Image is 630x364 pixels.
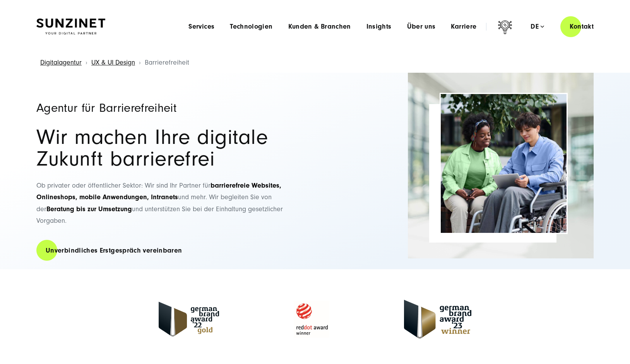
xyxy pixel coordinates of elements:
[441,94,567,233] img: Symbolbild für
[230,23,272,31] a: Technologien
[36,126,307,170] h2: Wir machen Ihre digitale Zukunft barrierefrei
[451,23,476,31] a: Karriere
[145,58,189,67] span: Barrierefreiheit
[560,15,603,38] a: Kontakt
[46,205,132,213] strong: Beratung bis zur Umsetzung
[271,296,352,342] img: Logo des Red Dot Award mit einer rot-weiß gestreiften Kugel und dem Text 'reddot award winner'. |...
[36,180,307,227] p: Ob privater oder öffentlicher Sektor: Wir sind Ihr Partner für und mehr. Wir begleiten Sie von de...
[188,23,214,31] a: Services
[159,302,219,336] img: Logo des German Brand Award 2022 mit dem Text 'German Brand Award '22 gold' und einer stilisierte...
[91,58,135,67] a: UX & UI Design
[36,102,307,114] h1: Agentur für Barrierefreiheit
[36,19,105,35] img: SUNZINET Full Service Digital Agentur
[404,300,471,338] img: Logo des German Brand Award 2023 mit dem Text 'German Brand Award '23 Winner' und einer stilisier...
[407,23,436,31] a: Über uns
[36,239,191,261] a: Unverbindliches Erstgespräch vereinbaren
[531,23,544,31] div: de
[366,23,392,31] a: Insights
[288,23,351,31] a: Kunden & Branchen
[40,58,82,67] a: Digitalagentur
[408,73,594,258] img: Ein heller und moderner Innenraum mit großen Glasfenstern und viel natürlichem Licht, unscharf da...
